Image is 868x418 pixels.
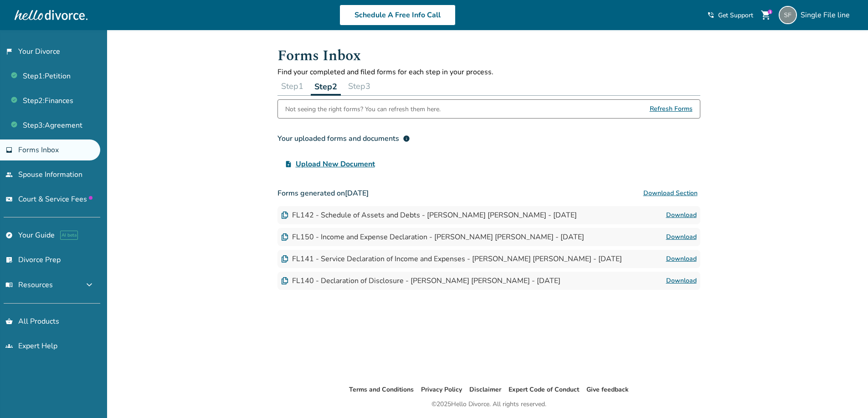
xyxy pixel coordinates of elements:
li: Give feedback [586,384,629,395]
span: upload_file [285,160,292,168]
button: Download Section [641,184,700,202]
a: Download [666,210,697,221]
div: 1 [768,10,772,14]
span: flag_2 [5,48,13,55]
p: Find your completed and filed forms for each step in your process. [277,67,700,77]
div: Your uploaded forms and documents [277,133,410,144]
img: Document [281,212,288,219]
a: phone_in_talkGet Support [707,11,753,20]
span: AI beta [60,231,78,240]
li: Disclaimer [469,384,501,395]
span: Resources [5,280,53,290]
a: Download [666,232,697,243]
a: Download [666,275,697,286]
button: Step2 [311,77,341,96]
a: Privacy Policy [421,385,462,394]
a: Download [666,253,697,264]
div: Not seeing the right forms? You can refresh them here. [285,100,441,118]
h3: Forms generated on [DATE] [277,184,700,202]
span: shopping_basket [5,318,13,325]
img: Document [281,233,288,241]
h1: Forms Inbox [277,45,700,67]
img: Document [281,255,288,263]
img: Document [281,277,288,284]
a: Expert Code of Conduct [508,385,579,394]
span: Refresh Forms [650,100,693,118]
span: groups [5,342,13,350]
span: Single File line [801,10,853,20]
button: Step3 [344,77,374,95]
span: Court & Service Fees [18,194,92,204]
div: © 2025 Hello Divorce. All rights reserved. [431,399,546,410]
img: singlefileline@hellodivorce.com [779,6,797,24]
span: inbox [5,146,13,154]
iframe: Chat Widget [822,374,868,418]
a: Terms and Conditions [349,385,414,394]
span: people [5,171,13,178]
span: shopping_cart [760,10,771,21]
a: Schedule A Free Info Call [339,5,456,26]
span: Get Support [718,11,753,20]
div: FL142 - Schedule of Assets and Debts - [PERSON_NAME] [PERSON_NAME] - [DATE] [281,210,577,220]
span: info [403,135,410,142]
span: Upload New Document [296,159,375,170]
span: universal_currency_alt [5,196,13,203]
button: Step1 [277,77,307,95]
span: explore [5,232,13,239]
div: FL141 - Service Declaration of Income and Expenses - [PERSON_NAME] [PERSON_NAME] - [DATE] [281,254,622,264]
span: phone_in_talk [707,11,714,19]
span: menu_book [5,281,13,289]
span: expand_more [84,279,95,290]
div: FL140 - Declaration of Disclosure - [PERSON_NAME] [PERSON_NAME] - [DATE] [281,276,560,286]
span: list_alt_check [5,256,13,263]
div: FL150 - Income and Expense Declaration - [PERSON_NAME] [PERSON_NAME] - [DATE] [281,232,584,242]
span: Forms Inbox [18,145,59,155]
